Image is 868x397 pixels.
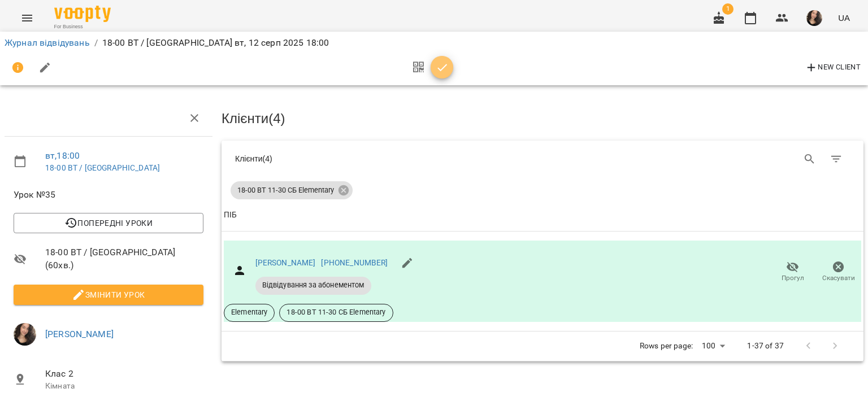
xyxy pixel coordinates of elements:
img: Voopty Logo [54,6,111,22]
p: Кімната [45,381,203,392]
img: af1f68b2e62f557a8ede8df23d2b6d50.jpg [806,10,822,26]
nav: breadcrumb [5,36,863,50]
div: 18-00 ВТ 11-30 СБ Elementary [231,181,353,199]
span: 18-00 ВТ 11-30 СБ Elementary [280,307,392,317]
a: 18-00 ВТ / [GEOGRAPHIC_DATA] [45,163,160,172]
span: New Client [805,61,861,75]
button: Змінити урок [14,285,203,305]
a: Журнал відвідувань [5,37,90,48]
button: Попередні уроки [14,213,203,233]
span: Клас 2 [45,367,203,381]
a: [PERSON_NAME] [255,258,316,267]
button: Фільтр [823,146,850,173]
div: 100 [697,338,729,354]
span: Змінити урок [23,288,194,302]
button: Прогул [770,256,815,288]
span: Урок №35 [14,188,203,202]
span: Попередні уроки [23,216,194,230]
div: Клієнти ( 4 ) [235,153,534,164]
img: af1f68b2e62f557a8ede8df23d2b6d50.jpg [14,323,36,346]
li: / [94,36,98,50]
a: [PHONE_NUMBER] [321,258,388,267]
span: Скасувати [822,273,855,283]
div: Sort [224,208,237,222]
button: Search [796,146,823,173]
span: 18-00 ВТ / [GEOGRAPHIC_DATA] ( 60 хв. ) [45,246,203,272]
h3: Клієнти ( 4 ) [222,111,863,126]
span: Відвідування за абонементом [255,280,371,290]
div: ПІБ [224,208,237,222]
a: [PERSON_NAME] [45,329,114,339]
button: Скасувати [815,256,861,288]
button: UA [834,7,854,28]
button: Menu [14,5,41,32]
span: ПІБ [224,208,861,222]
a: вт , 18:00 [45,150,80,161]
p: 18-00 ВТ / [GEOGRAPHIC_DATA] вт, 12 серп 2025 18:00 [102,36,329,50]
span: Elementary [224,307,274,317]
p: Rows per page: [640,341,693,352]
span: For Business [54,23,111,30]
span: 1 [722,3,734,15]
span: UA [838,12,850,24]
div: Table Toolbar [222,141,863,177]
button: New Client [802,59,863,77]
span: Прогул [782,273,804,283]
p: 1-37 of 37 [747,341,783,352]
span: 18-00 ВТ 11-30 СБ Elementary [231,185,341,195]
